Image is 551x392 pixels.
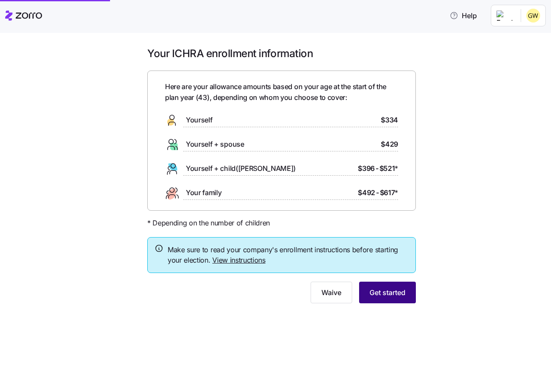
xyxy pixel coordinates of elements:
span: $521 [379,163,398,174]
span: - [376,187,379,198]
span: $617 [380,187,398,198]
h1: Your ICHRA enrollment information [147,47,416,60]
span: $334 [381,115,398,125]
a: View instructions [212,256,266,264]
span: Yourself + child([PERSON_NAME]) [186,163,296,174]
img: 6b6624ff877b538bdfb59b2a2589c777 [526,9,540,22]
span: Help [450,10,477,21]
span: Get started [369,287,405,298]
span: * Depending on the number of children [147,218,270,228]
button: Waive [311,282,352,303]
span: Your family [186,187,221,198]
span: $429 [381,139,398,150]
span: Yourself [186,115,212,125]
span: $492 [358,187,375,198]
button: Get started [359,282,416,303]
span: - [376,163,379,174]
span: Make sure to read your company's enrollment instructions before starting your election. [168,244,408,266]
span: Waive [321,287,341,298]
span: $396 [358,163,375,174]
span: Yourself + spouse [186,139,244,150]
span: Here are your allowance amounts based on your age at the start of the plan year ( 43 ), depending... [165,81,398,103]
button: Help [443,7,484,24]
img: Employer logo [496,10,514,21]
